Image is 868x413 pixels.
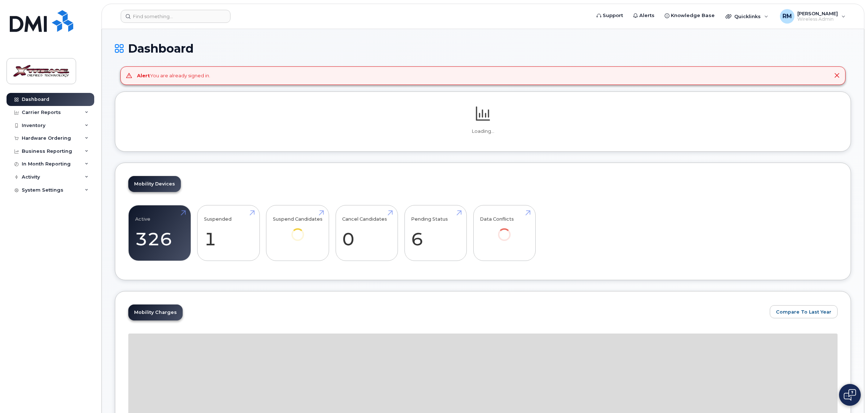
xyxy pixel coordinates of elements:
[844,389,856,401] img: Open chat
[273,209,323,251] a: Suspend Candidates
[128,176,181,192] a: Mobility Devices
[770,305,838,318] button: Compare To Last Year
[137,73,150,78] strong: Alert
[204,209,253,257] a: Suspended 1
[115,42,851,55] h1: Dashboard
[776,308,831,315] span: Compare To Last Year
[342,209,391,257] a: Cancel Candidates 0
[135,209,184,257] a: Active 326
[128,128,838,135] p: Loading...
[480,209,529,251] a: Data Conflicts
[128,304,183,320] a: Mobility Charges
[411,209,460,257] a: Pending Status 6
[137,72,210,79] div: You are already signed in.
